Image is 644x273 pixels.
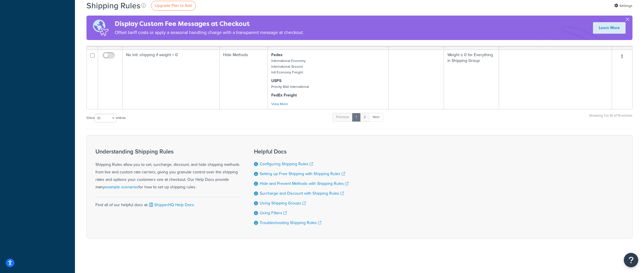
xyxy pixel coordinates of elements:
[352,113,361,122] a: 1
[332,113,353,122] a: Previous
[624,253,638,267] button: Open Resource Center
[220,50,268,109] td: Hide Methods
[444,50,499,109] td: Weight ≤ 0 for Everything in Shipping Group
[148,202,194,208] a: ShipperHQ Help Docs
[95,114,116,122] select: Showentries
[260,210,287,216] a: Using Filters
[260,181,349,187] a: Hide and Prevent Methods with Shipping Rules
[260,171,345,177] a: Setting up Free Shipping with Shipping Rules
[271,52,283,58] strong: Fedex
[271,101,288,107] a: View More
[254,148,349,155] h3: Helpful Docs
[360,113,370,122] a: 2
[260,161,313,167] a: Configuring Shipping Rules
[86,114,126,122] label: Show entries
[95,148,240,191] div: Shipping Rules allow you to set, surcharge, discount, and hide shipping methods from live and cus...
[271,58,306,75] small: International Economy International Ground Intl Economy Freight
[115,19,304,29] h4: Display Custom Fee Messages at Checkout
[271,92,297,98] strong: FedEx Freight
[614,2,632,10] a: Settings
[271,84,309,89] small: Priority Mail International
[123,50,220,109] td: No intl. shipping if weight = 0
[155,3,192,9] span: Upgrade Plan to Add
[95,148,240,155] h3: Understanding Shipping Rules
[105,184,138,190] a: example scenarios
[95,197,240,209] div: Find all of our helpful docs at:
[115,29,304,37] p: Offset tariff costs or apply a seasonal handling charge with a transparent message at checkout.
[589,112,632,125] div: Showing 1 to 10 of 14 entries
[86,16,115,40] img: duties-banner-06bc72dcb5fe05cb3f9472aba00be2ae8eb53ab6f0d8bb03d382ba314ac3c341.png
[593,22,626,34] a: Learn More
[260,190,344,196] a: Surcharge and Discount with Shipping Rules
[369,113,383,122] a: Next
[271,78,281,84] strong: USPS
[260,200,306,206] a: Using Shipping Groups
[151,1,196,11] a: Upgrade Plan to Add
[260,220,321,226] a: Troubleshooting Shipping Rules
